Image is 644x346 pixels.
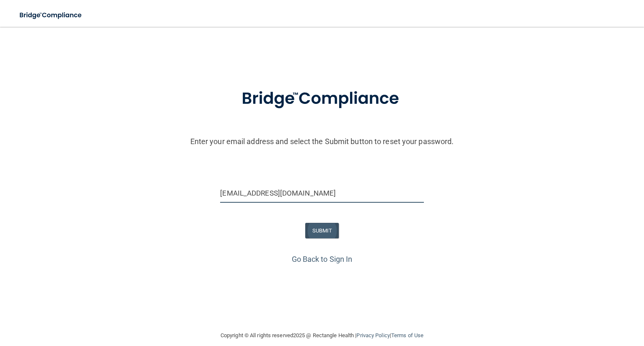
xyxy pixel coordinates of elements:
[224,77,420,121] img: bridge_compliance_login_screen.278c3ca4.svg
[13,7,90,24] img: bridge_compliance_login_screen.278c3ca4.svg
[292,255,353,263] a: Go Back to Sign In
[391,332,423,338] a: Terms of Use
[220,184,423,203] input: Email
[356,332,390,338] a: Privacy Policy
[305,223,339,238] button: SUBMIT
